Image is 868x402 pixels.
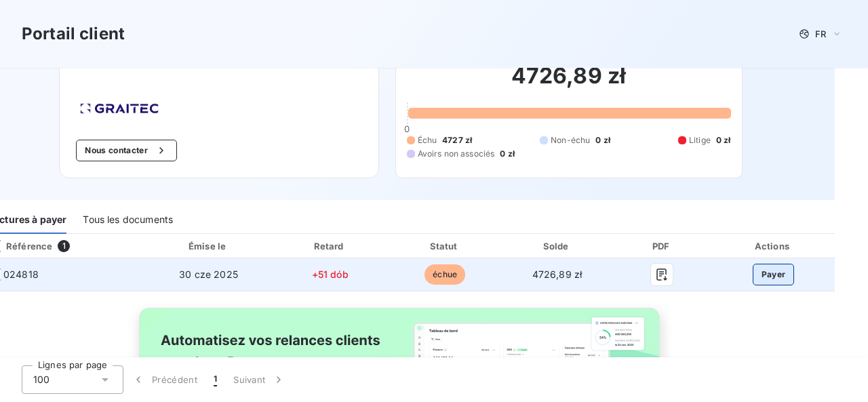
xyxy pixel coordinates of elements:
[595,134,610,146] span: 0 zł
[225,365,294,394] button: Suivant
[76,99,163,118] img: Company logo
[312,268,349,280] span: +51 dób
[404,123,410,134] span: 0
[22,22,125,46] h3: Portail client
[689,134,711,146] span: Litige
[3,268,39,281] span: 024818
[58,240,70,252] span: 1
[505,239,610,253] div: Solde
[123,365,205,394] button: Précédent
[391,239,498,253] div: Statut
[179,268,238,280] span: 30 cze 2025
[76,140,176,161] button: Nous contacter
[148,239,269,253] div: Émise le
[715,239,832,253] div: Actions
[33,373,50,386] span: 100
[407,62,731,103] h2: 4726,89 zł
[615,239,709,253] div: PDF
[442,134,472,146] span: 4727 zł
[418,148,495,160] span: Avoirs non associés
[753,264,795,285] button: Payer
[551,134,590,146] span: Non-échu
[205,365,225,394] button: 1
[716,134,731,146] span: 0 zł
[83,205,173,234] div: Tous les documents
[425,264,465,285] span: échue
[815,28,826,39] span: FR
[275,239,385,253] div: Retard
[214,373,217,386] span: 1
[500,148,515,160] span: 0 zł
[532,268,583,280] span: 4726,89 zł
[418,134,437,146] span: Échu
